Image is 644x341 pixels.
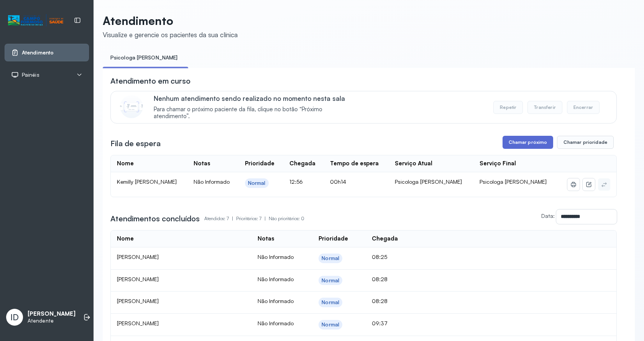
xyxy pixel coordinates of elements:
span: Kemilly [PERSON_NAME] [117,178,177,185]
span: 08:28 [372,276,388,282]
div: Nome [117,235,134,242]
div: Chegada [372,235,398,242]
span: 08:28 [372,298,388,304]
div: Serviço Atual [395,160,432,167]
div: Normal [322,277,339,284]
span: | [264,216,266,221]
button: Chamar prioridade [557,136,614,149]
h3: Atendimentos concluídos [110,213,200,224]
p: Atendidos: 7 [204,213,236,224]
div: Normal [322,321,339,328]
span: | [232,216,233,221]
div: Chegada [289,160,315,167]
a: Psicologa [PERSON_NAME] [103,51,185,64]
span: [PERSON_NAME] [117,254,159,260]
p: Atendimento [103,14,238,28]
div: Psicologa [PERSON_NAME] [395,178,467,185]
span: 00h14 [330,178,346,185]
img: Logotipo do estabelecimento [8,14,63,27]
span: Não Informado [258,254,294,260]
label: Data: [541,213,555,219]
span: 12:56 [289,178,303,185]
span: Não Informado [258,276,294,282]
button: Repetir [493,101,523,114]
button: Encerrar [567,101,600,114]
p: [PERSON_NAME] [28,310,76,318]
span: Não Informado [194,178,230,185]
div: Normal [322,299,339,306]
a: Atendimento [11,49,82,56]
div: Notas [258,235,274,242]
p: Nenhum atendimento sendo realizado no momento nesta sala [154,94,356,102]
div: Normal [248,180,266,186]
div: Visualize e gerencie os pacientes da sua clínica [103,31,238,39]
button: Transferir [527,101,562,114]
h3: Atendimento em curso [110,76,191,86]
h3: Fila de espera [110,138,161,149]
span: Painéis [22,72,39,78]
p: Atendente [28,318,76,324]
span: [PERSON_NAME] [117,276,159,282]
span: [PERSON_NAME] [117,298,159,304]
span: 08:25 [372,254,387,260]
span: Atendimento [22,49,54,56]
span: Não Informado [258,298,294,304]
p: Não prioritários: 0 [269,213,304,224]
span: Para chamar o próximo paciente da fila, clique no botão “Próximo atendimento”. [154,106,356,120]
div: Normal [322,255,339,262]
span: [PERSON_NAME] [117,320,159,326]
p: Prioritários: 7 [236,213,269,224]
span: Não Informado [258,320,294,326]
div: Tempo de espera [330,160,379,167]
div: Serviço Final [480,160,516,167]
img: Imagem de CalloutCard [120,95,143,118]
span: Psicologa [PERSON_NAME] [480,178,547,185]
div: Notas [194,160,210,167]
div: Prioridade [319,235,348,242]
div: Nome [117,160,134,167]
button: Chamar próximo [503,136,553,149]
span: 09:37 [372,320,388,326]
div: Prioridade [245,160,274,167]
